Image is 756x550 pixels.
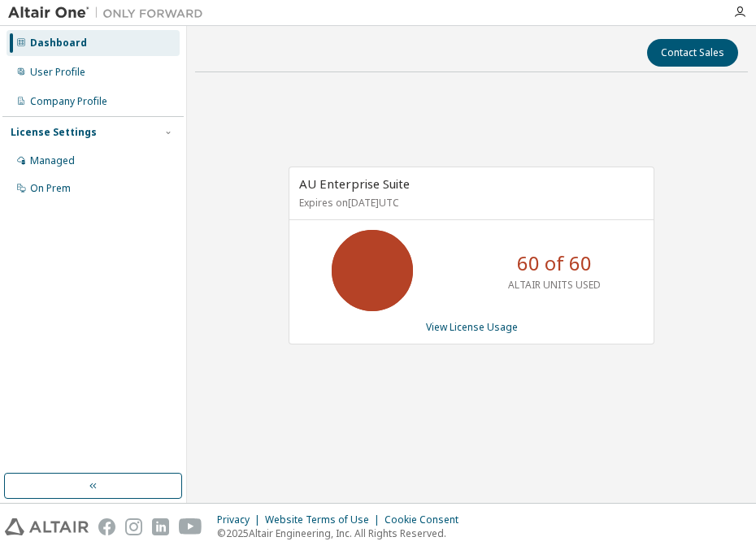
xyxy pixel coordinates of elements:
[11,126,97,139] div: License Settings
[265,513,385,526] div: Website Terms of Use
[152,518,169,535] img: linkedin.svg
[299,196,640,210] p: Expires on [DATE] UTC
[647,39,738,67] button: Contact Sales
[30,182,71,195] div: On Prem
[508,278,601,292] p: ALTAIR UNITS USED
[125,518,142,535] img: instagram.svg
[217,526,468,540] p: © 2025 Altair Engineering, Inc. All Rights Reserved.
[5,518,89,535] img: altair_logo.svg
[30,95,107,108] div: Company Profile
[426,320,518,334] a: View License Usage
[30,37,87,50] div: Dashboard
[30,66,85,79] div: User Profile
[98,518,115,535] img: facebook.svg
[179,518,202,535] img: youtube.svg
[299,175,410,192] span: AU Enterprise Suite
[217,513,265,526] div: Privacy
[30,154,75,167] div: Managed
[8,5,211,21] img: Altair One
[517,249,592,277] p: 60 of 60
[385,513,468,526] div: Cookie Consent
